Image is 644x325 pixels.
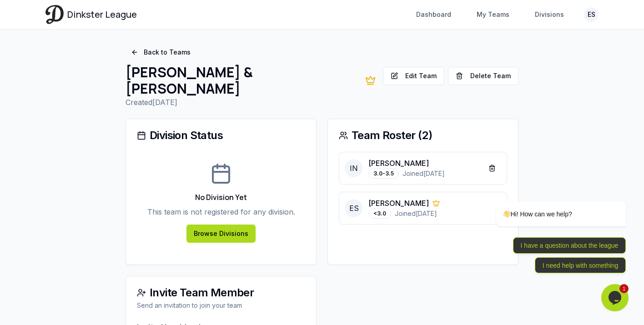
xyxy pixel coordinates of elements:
img: Dinkster [45,5,64,24]
span: ES [345,199,363,217]
button: Edit Team [383,67,444,85]
iframe: chat widget [467,120,630,280]
p: [PERSON_NAME] [368,198,429,209]
a: My Teams [471,6,515,23]
h3: No Division Yet [137,192,305,203]
a: Divisions [529,6,569,23]
a: Dinkster League [45,5,137,24]
div: 3.0-3.5 [368,169,399,179]
a: Browse Divisions [186,225,256,243]
span: Joined [DATE] [402,169,445,178]
p: [PERSON_NAME] [368,158,429,169]
button: ES [584,7,599,22]
div: Invite Team Member [137,287,305,298]
div: <3.0 [368,209,391,219]
span: IN [345,159,363,177]
a: Dashboard [411,6,457,23]
p: Created [DATE] [126,97,376,108]
div: Division Status [137,130,305,141]
a: Back to Teams [126,44,196,60]
span: Joined [DATE] [395,209,437,218]
div: Send an invitation to join your team [137,301,305,310]
span: Dinkster League [67,8,137,21]
iframe: chat widget [601,284,630,311]
p: This team is not registered for any division. [137,206,305,217]
button: Delete Team [448,67,518,85]
div: Team Roster ( 2 ) [339,130,507,141]
h1: [PERSON_NAME] & [PERSON_NAME] [126,64,376,97]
